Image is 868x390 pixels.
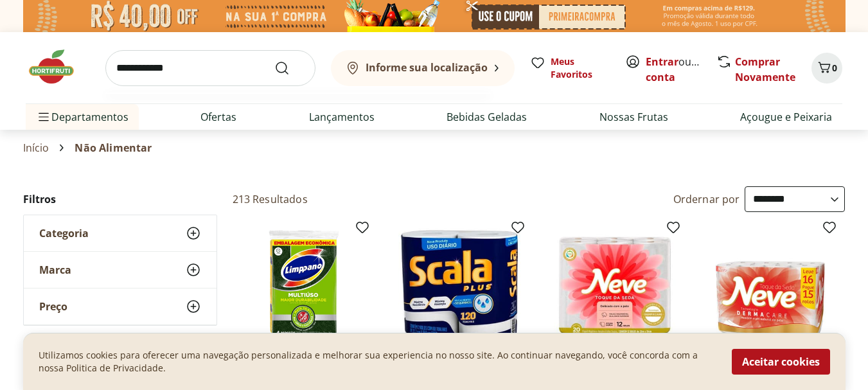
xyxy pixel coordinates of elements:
[309,109,375,125] a: Lançamentos
[39,263,71,276] span: Marca
[551,55,610,81] span: Meus Favoritos
[832,62,837,74] span: 0
[36,102,128,132] span: Departamentos
[233,192,308,206] h2: 213 Resultados
[646,55,678,69] a: Entrar
[23,186,217,212] h2: Filtros
[26,48,90,86] img: Hortifruti
[36,102,51,132] button: Menu
[710,225,832,347] img: Papel Higiênico Folha Dupla Neve 16 Rolos
[39,227,89,240] span: Categoria
[23,142,49,154] a: Início
[39,349,716,375] p: Utilizamos cookies para oferecer uma navegação personalizada e melhorar sua experiencia no nosso ...
[75,142,152,154] span: Não Alimentar
[398,225,520,347] img: Papel Toalha Scala Plus 2 Rolos com 60 unid
[530,55,610,81] a: Meus Favoritos
[39,300,67,313] span: Preço
[735,55,795,84] a: Comprar Novamente
[646,55,716,84] a: Criar conta
[599,109,668,125] a: Nossas Frutas
[447,109,527,125] a: Bebidas Geladas
[366,60,488,75] b: Informe sua localização
[243,225,365,347] img: Esponja de Limpeza Multiuso Limppano 4 unidades
[105,50,315,86] input: search
[274,60,305,76] button: Submit Search
[24,288,217,324] button: Preço
[554,225,676,347] img: Papel Higiênico Folha Dupla Neve 12 Rolos
[24,252,217,288] button: Marca
[673,192,740,206] label: Ordernar por
[331,50,515,86] button: Informe sua localização
[200,109,236,125] a: Ofertas
[811,53,842,84] button: Carrinho
[732,349,830,375] button: Aceitar cookies
[740,109,832,125] a: Açougue e Peixaria
[646,54,703,85] span: ou
[24,215,217,251] button: Categoria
